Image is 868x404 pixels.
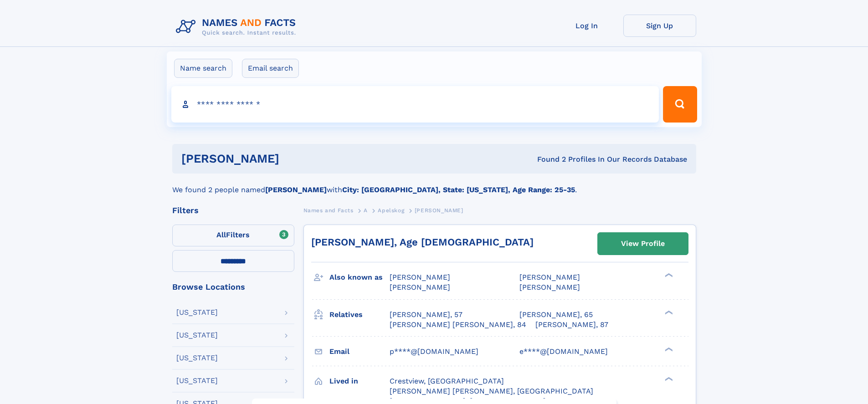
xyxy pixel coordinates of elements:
[176,354,218,362] div: [US_STATE]
[663,272,673,278] div: ❯
[303,205,354,216] a: Names and Facts
[171,86,659,123] input: search input
[329,270,390,285] h3: Also known as
[342,185,575,194] b: City: [GEOGRAPHIC_DATA], State: [US_STATE], Age Range: 25-35
[663,86,697,123] button: Search Button
[242,59,299,78] label: Email search
[329,344,390,359] h3: Email
[216,230,226,239] span: All
[390,283,450,291] span: [PERSON_NAME]
[663,376,673,382] div: ❯
[172,225,294,246] label: Filters
[378,205,404,216] a: Apelskog
[415,207,463,214] span: [PERSON_NAME]
[621,233,665,254] div: View Profile
[663,309,673,315] div: ❯
[663,346,673,352] div: ❯
[390,273,450,281] span: [PERSON_NAME]
[390,377,504,385] span: Crestview, [GEOGRAPHIC_DATA]
[408,154,687,164] div: Found 2 Profiles In Our Records Database
[176,332,218,339] div: [US_STATE]
[364,205,368,216] a: A
[181,153,408,164] h1: [PERSON_NAME]
[519,310,593,320] a: [PERSON_NAME], 65
[172,174,696,195] div: We found 2 people named with .
[378,207,404,214] span: Apelskog
[519,273,580,281] span: [PERSON_NAME]
[176,377,218,384] div: [US_STATE]
[172,206,294,215] div: Filters
[390,320,526,330] a: [PERSON_NAME] [PERSON_NAME], 84
[364,207,368,214] span: A
[176,309,218,316] div: [US_STATE]
[172,283,294,291] div: Browse Locations
[265,185,327,194] b: [PERSON_NAME]
[598,233,688,255] a: View Profile
[329,373,390,389] h3: Lived in
[550,15,623,37] a: Log In
[623,15,696,37] a: Sign Up
[311,236,534,248] a: [PERSON_NAME], Age [DEMOGRAPHIC_DATA]
[174,59,232,78] label: Name search
[519,283,580,291] span: [PERSON_NAME]
[172,15,303,39] img: Logo Names and Facts
[329,307,390,322] h3: Relatives
[390,310,462,320] a: [PERSON_NAME], 57
[535,320,608,330] a: [PERSON_NAME], 87
[390,387,593,395] span: [PERSON_NAME] [PERSON_NAME], [GEOGRAPHIC_DATA]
